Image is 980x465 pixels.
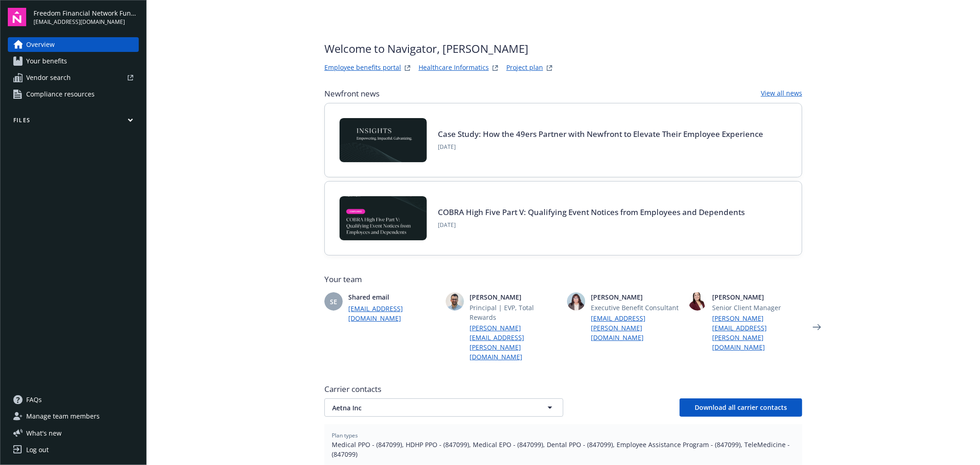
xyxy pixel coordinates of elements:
span: Overview [26,37,55,52]
a: Employee benefits portal [324,62,401,74]
span: [EMAIL_ADDRESS][DOMAIN_NAME] [34,18,139,26]
span: Senior Client Manager [712,303,802,312]
a: COBRA High Five Part V: Qualifying Event Notices from Employees and Dependents [438,207,745,217]
img: photo [688,292,707,311]
span: [DATE] [438,221,745,229]
a: View all news [761,88,802,99]
a: Vendor search [8,70,139,85]
span: [PERSON_NAME] [591,292,681,302]
img: photo [446,292,464,311]
a: [EMAIL_ADDRESS][PERSON_NAME][DOMAIN_NAME] [591,313,681,342]
img: navigator-logo.svg [8,8,26,26]
span: Principal | EVP, Total Rewards [470,303,560,322]
button: Freedom Financial Network Funding, LLC[EMAIL_ADDRESS][DOMAIN_NAME] [34,8,139,26]
a: [PERSON_NAME][EMAIL_ADDRESS][PERSON_NAME][DOMAIN_NAME] [470,323,560,362]
img: BLOG-Card Image - Compliance - COBRA High Five Pt 5 - 09-11-25.jpg [340,196,427,240]
a: striveWebsite [402,62,413,74]
span: Shared email [348,292,438,302]
img: photo [567,292,585,311]
span: Welcome to Navigator , [PERSON_NAME] [324,40,555,57]
span: [DATE] [438,143,763,151]
a: Overview [8,37,139,52]
span: Compliance resources [26,87,95,102]
a: springbukWebsite [490,62,501,74]
img: Card Image - INSIGHTS copy.png [340,118,427,162]
a: Your benefits [8,54,139,68]
a: [PERSON_NAME][EMAIL_ADDRESS][PERSON_NAME][DOMAIN_NAME] [712,313,802,352]
a: projectPlanWebsite [544,62,555,74]
a: Case Study: How the 49ers Partner with Newfront to Elevate Their Employee Experience [438,129,763,139]
a: [EMAIL_ADDRESS][DOMAIN_NAME] [348,304,438,323]
span: [PERSON_NAME] [470,292,560,302]
button: Files [8,116,139,128]
span: Freedom Financial Network Funding, LLC [34,8,139,18]
span: Newfront news [324,88,380,99]
span: SE [330,297,337,306]
span: Vendor search [26,70,71,85]
a: Compliance resources [8,87,139,102]
span: Executive Benefit Consultant [591,303,681,312]
span: Your team [324,274,802,285]
a: Project plan [506,62,543,74]
a: Healthcare Informatics [419,62,489,74]
span: [PERSON_NAME] [712,292,802,302]
a: Next [810,320,824,335]
span: Your benefits [26,54,67,68]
